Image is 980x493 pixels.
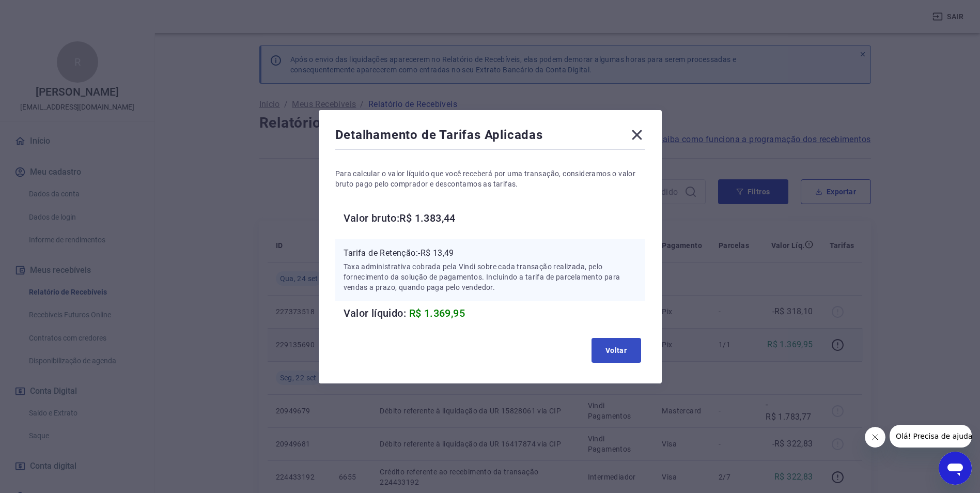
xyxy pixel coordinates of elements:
h6: Valor líquido: [344,305,645,321]
iframe: Botão para abrir a janela de mensagens [939,452,972,485]
div: Detalhamento de Tarifas Aplicadas [335,127,645,147]
iframe: Fechar mensagem [865,427,885,448]
p: Tarifa de Retenção: -R$ 13,49 [344,247,637,259]
iframe: Mensagem da empresa [890,425,972,448]
button: Voltar [592,338,641,363]
span: Olá! Precisa de ajuda? [6,7,87,16]
p: Taxa administrativa cobrada pela Vindi sobre cada transação realizada, pelo fornecimento da soluç... [344,261,637,292]
h6: Valor bruto: R$ 1.383,44 [344,210,645,226]
span: R$ 1.369,95 [409,307,465,319]
p: Para calcular o valor líquido que você receberá por uma transação, consideramos o valor bruto pag... [335,168,645,189]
